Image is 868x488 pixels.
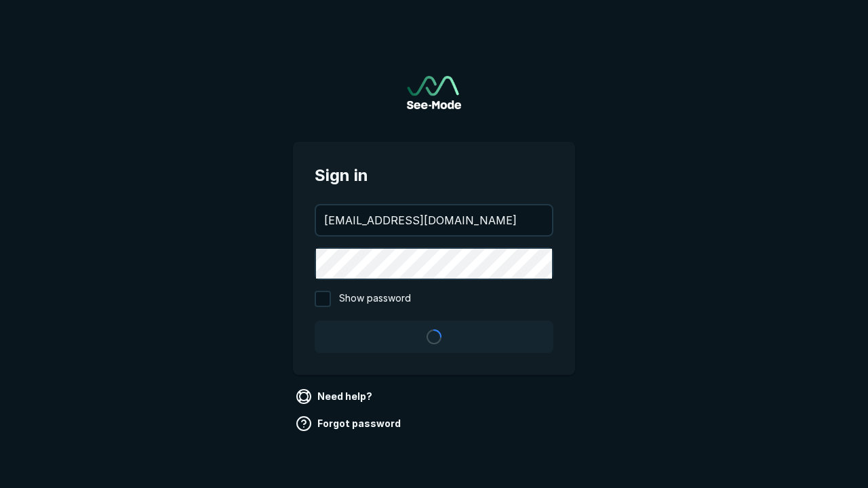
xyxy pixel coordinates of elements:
a: Forgot password [293,413,406,434]
a: Need help? [293,386,378,407]
a: Go to sign in [407,76,461,109]
input: your@email.com [316,205,552,235]
span: Show password [339,291,411,307]
img: See-Mode Logo [407,76,461,109]
span: Sign in [315,163,553,188]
